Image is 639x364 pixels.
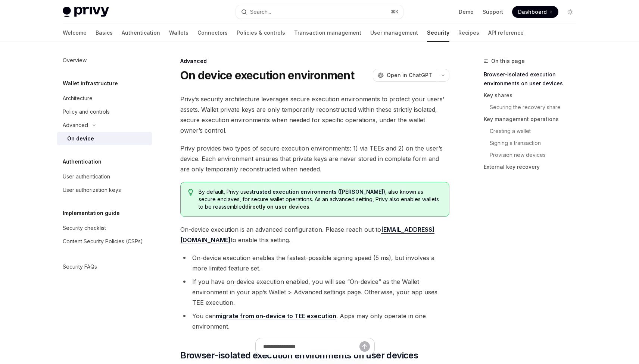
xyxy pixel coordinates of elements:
[216,312,336,320] a: migrate from on-device to TEE execution
[63,107,110,116] div: Policy and controls
[197,24,228,42] a: Connectors
[483,8,503,16] a: Support
[57,132,152,145] a: On device
[391,9,399,15] span: ⌘ K
[484,125,582,137] a: Creating a wallet
[237,24,285,42] a: Policies & controls
[63,94,93,103] div: Architecture
[491,57,525,66] span: On this page
[96,24,113,42] a: Basics
[63,209,120,218] h5: Implementation guide
[484,101,582,113] a: Securing the recovery share
[236,5,403,19] button: Open search
[188,189,193,196] svg: Tip
[459,8,474,16] a: Demo
[484,149,582,161] a: Provision new devices
[199,188,442,211] span: By default, Privy uses , also known as secure enclaves, for secure wallet operations. As an advan...
[57,260,152,273] a: Security FAQs
[512,6,558,18] a: Dashboard
[373,69,437,82] button: Open in ChatGPT
[458,24,479,42] a: Recipes
[263,338,359,355] input: Ask a question...
[63,237,143,246] div: Content Security Policies (CSPs)
[63,224,106,232] div: Security checklist
[63,262,97,271] div: Security FAQs
[484,69,582,89] a: Browser-isolated execution environments on user devices
[63,79,118,88] h5: Wallet infrastructure
[63,186,121,194] div: User authorization keys
[180,69,354,82] h1: On device execution environment
[427,24,449,42] a: Security
[63,56,87,65] div: Overview
[57,118,152,132] button: Toggle Advanced section
[63,172,110,181] div: User authentication
[252,189,385,195] a: trusted execution environments ([PERSON_NAME])
[57,221,152,235] a: Security checklist
[518,8,547,16] span: Dashboard
[180,57,449,65] div: Advanced
[57,92,152,105] a: Architecture
[63,157,102,166] h5: Authentication
[63,24,87,42] a: Welcome
[180,311,449,332] li: You can . Apps may only operate in one environment.
[484,89,582,101] a: Key shares
[180,276,449,308] li: If you have on-device execution enabled, you will see “On-device” as the Wallet environment in yo...
[387,72,432,79] span: Open in ChatGPT
[245,203,309,210] strong: directly on user devices
[67,134,94,143] div: On device
[564,6,576,18] button: Toggle dark mode
[63,121,88,130] div: Advanced
[250,7,271,16] div: Search...
[488,24,524,42] a: API reference
[57,54,152,67] a: Overview
[180,94,449,136] span: Privy’s security architecture leverages secure execution environments to protect your users’ asse...
[122,24,160,42] a: Authentication
[57,183,152,197] a: User authorization keys
[57,170,152,183] a: User authentication
[57,235,152,248] a: Content Security Policies (CSPs)
[359,341,370,352] button: Send message
[370,24,418,42] a: User management
[180,253,449,273] li: On-device execution enables the fastest-possible signing speed (5 ms), but involves a more limite...
[180,143,449,174] span: Privy provides two types of secure execution environments: 1) via TEEs and 2) on the user’s devic...
[180,224,449,245] span: On-device execution is an advanced configuration. Please reach out to to enable this setting.
[484,113,582,125] a: Key management operations
[484,161,582,173] a: External key recovery
[63,7,109,17] img: light logo
[484,137,582,149] a: Signing a transaction
[57,105,152,118] a: Policy and controls
[169,24,188,42] a: Wallets
[294,24,361,42] a: Transaction management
